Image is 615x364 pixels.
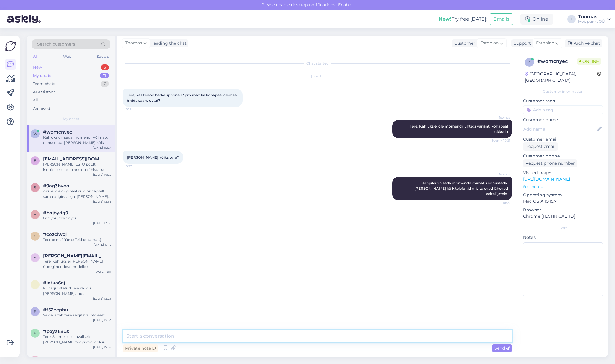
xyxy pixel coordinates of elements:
div: Kahjuks on seda momendil võimatu ennustada. [PERSON_NAME] kõik telefonid mis tulevad lähevad eelt... [43,135,111,145]
span: #cozciwqi [43,232,67,237]
span: Toomas [488,115,510,120]
div: [DATE] 12:53 [93,318,111,322]
b: New! [439,16,452,22]
div: Team chats [33,81,55,87]
div: Selge, aitäh teile selgitava info eest. [43,313,111,318]
img: Askly Logo [5,40,16,52]
div: Archived [33,106,50,112]
span: #9og3bvqa [43,183,69,189]
div: Extra [523,225,603,231]
div: Online [520,14,553,25]
span: #poya68us [43,329,69,334]
div: [DATE] [123,73,512,79]
span: #womcnyec [43,129,72,135]
p: Browser [523,207,603,213]
div: My chats [33,73,51,79]
span: Search customers [37,41,75,47]
span: Estonian [480,40,499,46]
span: Enable [336,2,354,7]
a: [URL][DOMAIN_NAME] [523,176,570,182]
div: [DATE] 13:55 [93,221,111,225]
p: Notes [523,234,603,241]
div: Request phone number [523,159,577,167]
div: Support [511,40,531,46]
span: f [34,309,36,314]
div: Socials [96,53,110,60]
span: 9 [34,185,36,190]
p: Mac OS X 10.15.7 [523,198,603,204]
div: # womcnyec [537,58,577,65]
span: [PERSON_NAME] võiks tulla? [127,155,179,160]
span: a [34,255,37,260]
span: #iotua6qj [43,280,65,286]
div: [DATE] 13:12 [94,242,111,247]
div: Archive chat [565,39,602,47]
p: Customer phone [523,153,603,159]
div: [DATE] 12:26 [93,296,111,301]
span: andres.alamaa@gmail.com [43,253,105,259]
span: Tere. Kahjuks ei ole momendil ühtegi varianti kohapeal pakkuda [410,124,509,134]
div: Try free [DATE]: [439,16,487,23]
div: [DATE] 13:11 [94,269,111,274]
span: Seen ✓ 10:21 [488,138,510,143]
button: Emails [490,13,513,25]
span: h [34,212,37,217]
div: Chat started [123,61,512,66]
div: Aku ei ole originaal kuid on täpselt sama originaaliga. [PERSON_NAME] vahetust jääb telefoni teav... [43,189,111,199]
div: Kunagi ostetud Teie kaudu [PERSON_NAME] and [PERSON_NAME] Zeppelin [PERSON_NAME]. Hetkel [PERSON_... [43,286,111,296]
span: 10:16 [125,107,147,112]
div: Web [62,53,72,60]
span: w [528,60,531,64]
div: Toomas [578,14,605,19]
p: See more ... [523,184,603,189]
div: [DATE] 13:55 [93,199,111,204]
span: #f52eepbu [43,307,68,313]
div: 7 [101,81,109,87]
div: [DATE] 16:25 [93,172,111,177]
p: Customer name [523,117,603,123]
div: [PERSON_NAME] ESTO poolt kinnituse, et tellimus on tühistatud [43,162,111,172]
div: [GEOGRAPHIC_DATA], [GEOGRAPHIC_DATA] [525,71,597,84]
div: leading the chat [150,40,187,46]
div: AI Assistant [33,89,55,95]
p: Chrome [TECHNICAL_ID] [523,213,603,219]
span: My chats [63,116,79,122]
span: Kahjuks on seda momendil võimatu ennustada. [PERSON_NAME] kõik telefonid mis tulevad lähevad eelt... [414,181,509,196]
div: Mobipunkt OÜ [578,19,605,24]
div: Got you, thank you [43,216,111,221]
span: #hojbydg0 [43,210,68,216]
div: New [33,64,42,70]
div: Request email [523,142,558,151]
span: Tere, kas teil on hetkel iphone 17 pro max ka kohapeal olemas (mida saaks osta)? [127,93,237,103]
a: ToomasMobipunkt OÜ [578,14,611,24]
span: 10:27 [125,164,147,169]
div: All [32,53,39,60]
div: Customer [452,40,475,46]
span: c [34,234,37,238]
div: Customer information [523,89,603,94]
span: i [34,282,36,287]
span: edvinkristofor21@gmail.com [43,156,105,162]
input: Add a tag [523,105,603,114]
div: 6 [101,64,109,70]
p: Customer tags [523,98,603,104]
span: Toomas [488,172,510,177]
span: Online [577,58,601,65]
input: Add name [523,126,596,132]
div: All [33,97,38,103]
span: 10:29 [488,201,510,205]
span: Toomas [125,40,142,46]
span: Send [494,345,510,351]
span: Estonian [536,40,554,46]
p: Customer email [523,136,603,142]
p: Operating system [523,192,603,198]
span: p [34,331,37,335]
div: Tere. Saame selle tavaliselt [PERSON_NAME] tööpäeva jooksul tehtud [43,334,111,345]
div: Teeme nii. Jääme Teid ootama! :) [43,237,111,242]
div: Tere. Kahjuks ei [PERSON_NAME] ühtegi nendest mudelitest vabamüüki pakkuda [43,259,111,269]
div: 11 [100,73,109,79]
div: T [567,15,576,23]
div: [DATE] 10:27 [93,145,111,150]
p: Visited pages [523,170,603,176]
div: Private note [123,344,158,352]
